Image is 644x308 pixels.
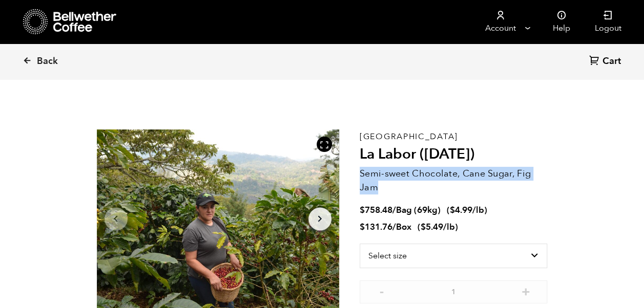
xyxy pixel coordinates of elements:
[360,204,392,216] bdi: 758.48
[421,221,426,233] span: $
[360,146,548,163] h2: La Labor ([DATE])
[392,204,396,216] span: /
[360,221,365,233] span: $
[360,221,392,233] bdi: 131.76
[421,221,443,233] bdi: 5.49
[519,285,532,296] button: +
[360,167,548,194] p: Semi-sweet Chocolate, Cane Sugar, Fig Jam
[472,204,484,216] span: /lb
[375,285,388,296] button: -
[392,221,396,233] span: /
[450,204,455,216] span: $
[396,204,441,216] span: Bag (69kg)
[603,55,621,68] span: Cart
[37,55,58,68] span: Back
[447,204,487,216] span: ( )
[443,221,455,233] span: /lb
[360,204,365,216] span: $
[418,221,458,233] span: ( )
[450,204,472,216] bdi: 4.99
[589,55,624,69] a: Cart
[396,221,411,233] span: Box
